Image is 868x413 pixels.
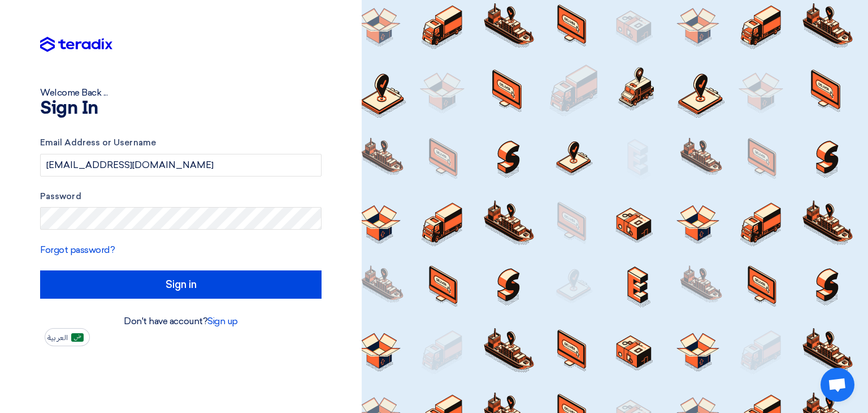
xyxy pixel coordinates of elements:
label: Password [40,190,322,203]
a: Forgot password? [40,244,115,255]
a: Sign up [207,316,238,326]
span: العربية [47,334,68,342]
div: Open chat [821,368,854,402]
label: Email Address or Username [40,136,322,149]
div: Welcome Back ... [40,86,322,100]
img: Teradix logo [40,37,112,53]
img: ar-AR.png [71,333,84,342]
input: Sign in [40,270,322,299]
input: Enter your business email or username [40,154,322,177]
h1: Sign In [40,100,322,118]
div: Don't have account? [40,315,322,328]
button: العربية [45,328,90,346]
